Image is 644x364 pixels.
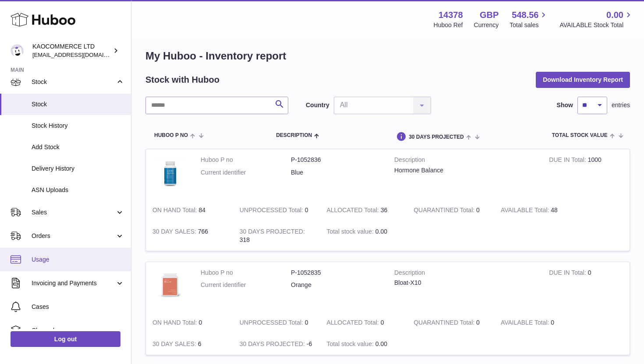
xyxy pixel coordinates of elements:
strong: 30 DAYS PROJECTED [240,228,305,237]
strong: AVAILABLE Total [501,206,551,216]
a: 0.00 AVAILABLE Stock Total [559,9,633,29]
span: 548.56 [512,9,538,21]
strong: UNPROCESSED Total [240,319,305,328]
td: 1000 [542,149,630,199]
img: product image [152,269,188,304]
a: Log out [11,331,120,347]
span: Sales [32,208,115,217]
strong: ON HAND Total [152,319,199,328]
strong: DUE IN Total [549,269,587,278]
strong: ON HAND Total [152,206,199,216]
strong: ALLOCATED Total [326,206,380,216]
dd: P-1052836 [291,156,381,164]
span: Description [276,133,312,138]
dt: Current identifier [201,281,291,289]
td: 318 [233,221,320,251]
div: Hormone Balance [394,166,536,175]
span: 0.00 [375,340,387,347]
span: Delivery History [32,164,124,173]
span: [EMAIL_ADDRESS][DOMAIN_NAME] [32,51,129,58]
span: Stock [32,100,124,108]
span: Stock History [32,122,124,130]
span: Add Stock [32,143,124,151]
td: 84 [146,199,233,221]
span: 0 [476,319,480,326]
strong: Total stock value [326,340,375,350]
span: 0 [476,206,480,213]
strong: Description [394,269,536,279]
dd: P-1052835 [291,269,381,277]
span: entries [612,101,630,109]
dt: Huboo P no [201,269,291,277]
span: Stock [32,78,115,86]
span: Invoicing and Payments [32,279,115,287]
strong: 14378 [439,9,463,21]
img: hello@lunera.co.uk [11,44,24,57]
strong: 30 DAYS PROJECTED [240,340,307,350]
div: Bloat-X10 [394,279,536,287]
span: Huboo P no [154,133,188,138]
td: 6 [146,333,233,355]
div: Currency [474,21,499,29]
dt: Current identifier [201,168,291,177]
td: 48 [494,199,581,221]
strong: QUARANTINED Total [414,206,476,216]
strong: Description [394,156,536,166]
a: 548.56 Total sales [510,9,548,29]
span: Total stock value [552,133,608,138]
td: 0 [233,199,320,221]
td: 0 [542,262,630,312]
span: Usage [32,255,124,264]
strong: UNPROCESSED Total [240,206,305,216]
strong: DUE IN Total [549,156,587,165]
strong: ALLOCATED Total [326,319,380,328]
td: -6 [233,333,320,355]
strong: GBP [480,9,499,21]
span: Orders [32,232,115,240]
span: Channels [32,326,124,335]
span: AVAILABLE Stock Total [559,21,633,29]
label: Show [557,101,573,109]
div: KAOCOMMERCE LTD [32,42,111,59]
img: product image [152,156,188,191]
h1: My Huboo - Inventory report [145,49,630,63]
h2: Stock with Huboo [145,74,219,86]
td: 0 [494,312,581,333]
label: Country [306,101,329,109]
td: 0 [320,312,407,333]
strong: 30 DAY SALES [152,340,198,350]
td: 36 [320,199,407,221]
span: 30 DAYS PROJECTED [409,134,464,140]
td: 0 [233,312,320,333]
button: Download Inventory Report [536,72,630,87]
dd: Blue [291,168,381,177]
td: 766 [146,221,233,251]
dt: Huboo P no [201,156,291,164]
strong: 30 DAY SALES [152,228,198,237]
span: Cases [32,303,124,311]
strong: QUARANTINED Total [414,319,476,328]
div: Huboo Ref [434,21,463,29]
strong: AVAILABLE Total [501,319,551,328]
td: 0 [146,312,233,333]
span: ASN Uploads [32,186,124,194]
span: 0.00 [375,228,387,235]
dd: Orange [291,281,381,289]
span: 0.00 [606,9,623,21]
span: Total sales [510,21,548,29]
strong: Total stock value [326,228,375,237]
